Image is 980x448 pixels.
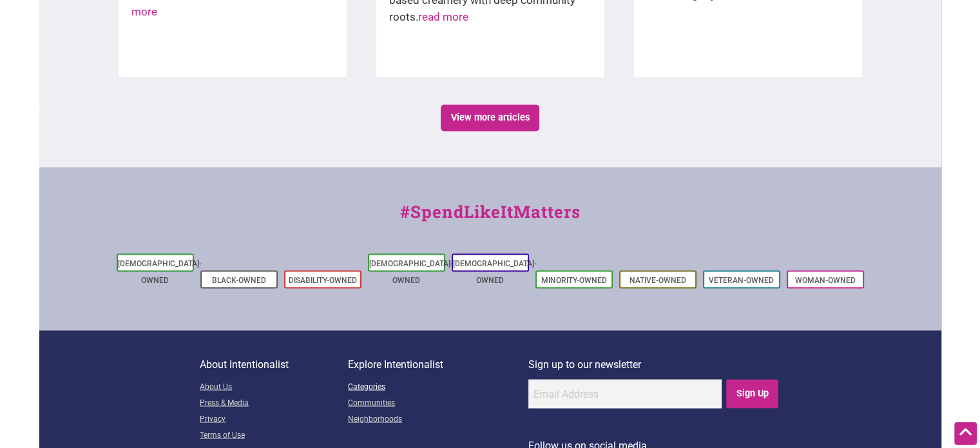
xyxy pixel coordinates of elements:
[369,258,453,284] a: [DEMOGRAPHIC_DATA]-Owned
[348,411,528,427] a: Neighborhoods
[418,10,468,23] a: read more
[726,379,778,408] input: Sign Up
[348,379,528,395] a: Categories
[528,379,722,408] input: Email Address
[200,395,348,411] a: Press & Media
[348,395,528,411] a: Communities
[453,258,537,284] a: [DEMOGRAPHIC_DATA]-Owned
[200,379,348,395] a: About Us
[528,356,780,373] p: Sign up to our newsletter
[212,275,266,284] a: Black-Owned
[795,275,856,284] a: Woman-Owned
[118,258,202,284] a: [DEMOGRAPHIC_DATA]-Owned
[200,356,348,373] p: About Intentionalist
[348,356,528,373] p: Explore Intentionalist
[441,104,539,131] a: View more articles
[629,275,686,284] a: Native-Owned
[541,275,607,284] a: Minority-Owned
[709,275,774,284] a: Veteran-Owned
[954,422,977,445] div: Scroll Back to Top
[39,199,941,237] div: #SpendLikeItMatters
[289,275,357,284] a: Disability-Owned
[200,411,348,427] a: Privacy
[200,427,348,443] a: Terms of Use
